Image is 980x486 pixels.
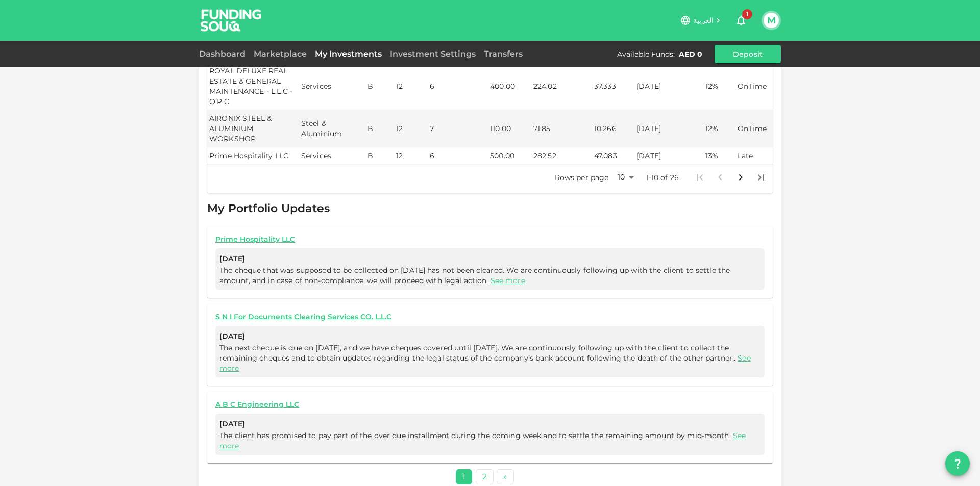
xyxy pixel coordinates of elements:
[617,49,675,59] div: Available Funds :
[646,172,679,183] p: 1-10 of 26
[207,63,299,110] td: ROYAL DELUXE REAL ESTATE & GENERAL MAINTENANCE - L.L.C - O.P.C
[394,110,428,147] td: 12
[945,451,970,476] button: question
[219,252,761,265] span: [DATE]
[428,110,488,147] td: 7
[592,63,634,110] td: 37.333
[365,63,394,110] td: B
[476,469,494,484] a: 2
[215,400,765,410] a: A B C Engineering LLC
[679,49,702,59] div: AED 0
[555,172,609,183] p: Rows per page
[764,13,779,28] button: M
[394,147,428,164] td: 12
[634,63,703,110] td: [DATE]
[488,147,531,164] td: 500.00
[634,110,703,147] td: [DATE]
[491,276,525,285] a: See more
[299,147,365,164] td: Services
[365,110,394,147] td: B
[219,418,761,430] span: [DATE]
[386,49,480,59] a: Investment Settings
[480,49,527,59] a: Transfers
[207,110,299,147] td: AIRONIX STEEL & ALUMINIUM WORKSHOP
[736,110,773,147] td: OnTime
[219,431,746,450] span: The client has promised to pay part of the over due installment during the coming week and to set...
[219,330,761,343] span: [DATE]
[634,147,703,164] td: [DATE]
[497,469,514,484] a: Next
[215,235,765,244] a: Prime Hospitality LLC
[703,147,736,164] td: 13%
[219,266,730,285] span: The cheque that was supposed to be collected on [DATE] has not been cleared. We are continuously ...
[736,147,773,164] td: Late
[703,63,736,110] td: 12%
[365,147,394,164] td: B
[531,110,592,147] td: 71.85
[531,147,592,164] td: 282.52
[730,167,751,188] button: Go to next page
[613,170,638,185] div: 10
[311,49,386,59] a: My Investments
[215,312,765,322] a: S N I For Documents Clearing Services CO. L.L.C
[207,201,330,215] span: My Portfolio Updates
[394,63,428,110] td: 12
[592,147,634,164] td: 47.083
[488,63,531,110] td: 400.00
[715,45,781,63] button: Deposit
[199,49,250,59] a: Dashboard
[250,49,311,59] a: Marketplace
[736,63,773,110] td: OnTime
[731,10,751,31] button: 1
[503,472,507,481] span: »
[219,343,751,373] span: The next cheque is due on [DATE], and we have cheques covered until [DATE]. We are continuously f...
[488,110,531,147] td: 110.00
[299,63,365,110] td: Services
[299,110,365,147] td: Steel & Aluminium
[428,147,488,164] td: 6
[531,63,592,110] td: 224.02
[703,110,736,147] td: 12%
[751,167,771,188] button: Go to last page
[742,9,752,19] span: 1
[693,16,714,25] span: العربية
[592,110,634,147] td: 10.266
[428,63,488,110] td: 6
[207,147,299,164] td: Prime Hospitality LLC
[219,431,746,450] a: See more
